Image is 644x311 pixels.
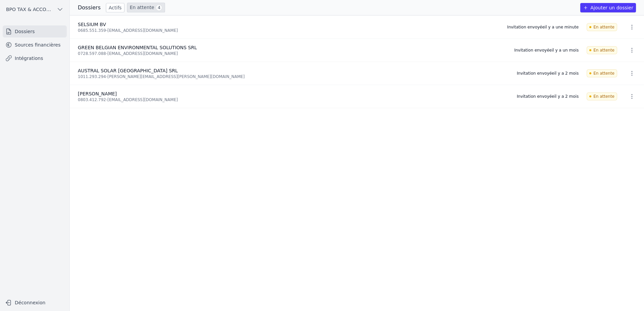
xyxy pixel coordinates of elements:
[580,3,636,12] button: Ajouter un dossier
[6,6,54,13] span: BPO TAX & ACCOUNTANCY SRL
[127,3,165,12] a: En attente 4
[78,4,101,12] h3: Dossiers
[3,39,67,51] a: Sources financières
[517,71,579,76] div: Invitation envoyée il y a 2 mois
[156,4,162,11] span: 4
[78,91,117,96] span: [PERSON_NAME]
[587,69,617,77] span: En attente
[78,74,509,79] div: 1011.293.294 - [PERSON_NAME][EMAIL_ADDRESS][PERSON_NAME][DOMAIN_NAME]
[78,51,506,56] div: 0728.597.088 - [EMAIL_ADDRESS][DOMAIN_NAME]
[78,28,499,33] div: 0685.551.359 - [EMAIL_ADDRESS][DOMAIN_NAME]
[78,68,178,73] span: AUSTRAL SOLAR [GEOGRAPHIC_DATA] SRL
[587,92,617,100] span: En attente
[517,94,579,99] div: Invitation envoyée il y a 2 mois
[78,22,106,27] span: SELSIUM BV
[507,24,579,30] div: Invitation envoyée il y a une minute
[587,46,617,54] span: En attente
[587,23,617,31] span: En attente
[78,45,197,50] span: GREEN BELGIAN ENVIRONMENTAL SOLUTIONS SRL
[78,97,509,102] div: 0803.412.792 - [EMAIL_ADDRESS][DOMAIN_NAME]
[3,25,67,37] a: Dossiers
[3,4,67,15] button: BPO TAX & ACCOUNTANCY SRL
[3,297,67,308] button: Déconnexion
[514,48,579,53] div: Invitation envoyée il y a un mois
[106,3,124,12] a: Actifs
[3,52,67,64] a: Intégrations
